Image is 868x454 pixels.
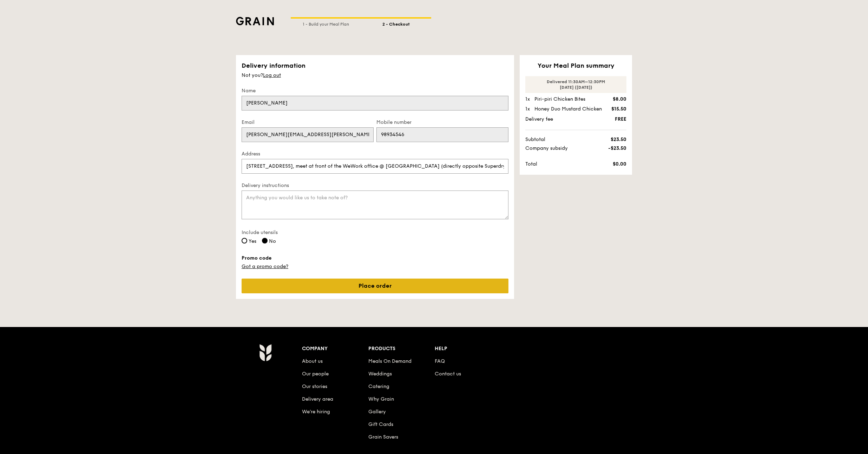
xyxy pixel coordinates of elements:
a: Got a promo code? [242,263,288,269]
a: Log out [263,72,281,78]
div: Piri-piri Chicken Bites [534,96,605,103]
span: FREE [586,116,626,123]
label: Name [242,87,508,94]
a: Contact us [435,371,461,377]
label: Mobile number [376,119,508,126]
a: Our people [302,371,329,377]
a: Weddings [368,371,392,377]
div: Honey Duo Mustard Chicken [534,106,605,113]
label: Address [242,151,508,158]
div: Company [302,344,368,354]
label: Delivery instructions [242,182,508,189]
div: Not you? [242,72,508,79]
a: Gallery [368,409,386,415]
a: About us [302,358,323,364]
a: FAQ [435,358,445,364]
div: Delivered 11:30AM–12:30PM [DATE] ([DATE]) [525,76,626,93]
span: Subtotal [525,136,586,143]
span: No [269,238,276,244]
div: 1 - Build your Meal Plan [291,19,361,27]
span: Delivery fee [525,116,586,123]
label: Include utensils [242,229,508,236]
a: Gift Cards [368,421,393,427]
span: -$23.50 [586,145,626,152]
img: Grain [259,344,271,361]
span: Yes [249,238,256,244]
h2: Your Meal Plan summary [525,61,626,71]
div: Help [435,344,501,354]
span: $0.00 [586,161,626,168]
input: Yes [242,238,247,243]
img: Grain [236,17,274,25]
span: $23.50 [586,136,626,143]
div: $8.00 [610,96,626,103]
span: Total [525,161,586,168]
a: Meals On Demand [368,358,412,364]
span: Company subsidy [525,145,586,152]
div: $15.50 [610,106,626,113]
a: Delivery area [302,396,333,402]
div: Products [368,344,435,354]
a: Grain Savers [368,434,398,440]
label: Email [242,119,374,126]
a: Our stories [302,383,327,389]
input: No [262,238,268,243]
a: Catering [368,383,389,389]
label: Promo code [242,255,508,262]
div: 1x [525,106,532,113]
div: Delivery information [242,61,508,71]
div: 1x [525,96,532,103]
a: Why Grain [368,396,394,402]
div: 2 - Checkout [361,19,431,27]
a: We’re hiring [302,409,330,415]
a: Place order [242,279,508,293]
